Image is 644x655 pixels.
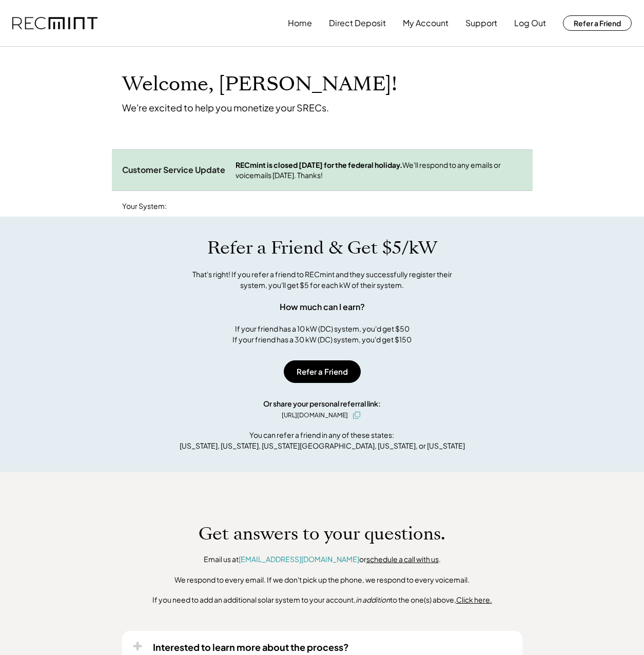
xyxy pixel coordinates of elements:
[153,641,349,653] div: Interested to learn more about the process?
[456,595,492,604] u: Click here.
[122,165,225,176] div: Customer Service Update
[181,269,463,291] div: That's right! If you refer a friend to RECmint and they successfully register their system, you'l...
[207,237,437,259] h1: Refer a Friend & Get $5/kW
[329,13,386,33] button: Direct Deposit
[122,72,397,97] h1: Welcome, [PERSON_NAME]!
[263,398,381,409] div: Or share your personal referral link:
[356,595,390,604] em: in addition
[122,102,329,113] div: We're excited to help you monetize your SRECs.
[239,554,359,564] a: [EMAIL_ADDRESS][DOMAIN_NAME]
[199,523,445,545] h1: Get answers to your questions.
[122,201,167,211] div: Your System:
[465,13,497,33] button: Support
[232,323,412,345] div: If your friend has a 10 kW (DC) system, you'd get $50 If your friend has a 30 kW (DC) system, you...
[174,575,470,585] div: We respond to every email. If we don't pick up the phone, we respond to every voicemail.
[284,360,361,383] button: Refer a Friend
[152,595,492,605] div: If you need to add an additional solar system to your account, to the one(s) above,
[236,160,402,169] strong: RECmint is closed [DATE] for the federal holiday.
[288,13,312,33] button: Home
[366,554,439,564] a: schedule a call with us
[12,17,97,30] img: recmint-logotype%403x.png
[282,411,348,420] div: [URL][DOMAIN_NAME]
[180,430,465,451] div: You can refer a friend in any of these states: [US_STATE], [US_STATE], [US_STATE][GEOGRAPHIC_DATA...
[514,13,546,33] button: Log Out
[563,15,632,31] button: Refer a Friend
[350,409,363,421] button: click to copy
[403,13,448,33] button: My Account
[280,301,365,313] div: How much can I earn?
[236,160,522,180] div: We'll respond to any emails or voicemails [DATE]. Thanks!
[204,554,441,565] div: Email us at or .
